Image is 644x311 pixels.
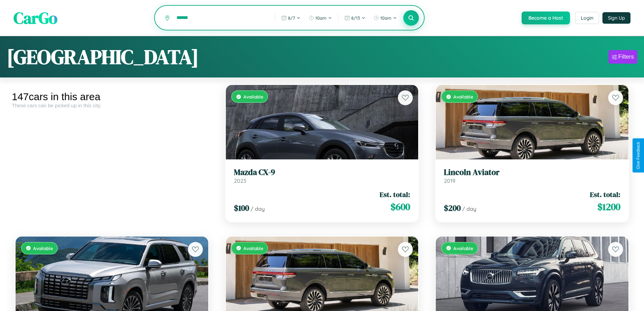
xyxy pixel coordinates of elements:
button: 8/7 [278,13,304,23]
button: Filters [609,50,637,64]
div: 147 cars in this area [12,91,212,103]
button: Login [575,12,599,24]
span: 10am [315,15,327,21]
button: 10am [370,13,400,23]
h3: Lincoln Aviator [444,168,620,177]
span: CarGo [14,7,57,29]
button: Become a Host [522,12,570,24]
span: Available [33,245,53,251]
span: / day [251,205,265,212]
span: Available [453,245,473,251]
span: $ 100 [234,202,249,214]
span: Available [243,245,263,251]
span: 10am [380,15,391,21]
span: 8 / 13 [351,15,360,21]
span: Est. total: [590,190,620,199]
h3: Mazda CX-9 [234,168,410,177]
a: Mazda CX-92023 [234,168,410,184]
span: / day [462,205,476,212]
h1: [GEOGRAPHIC_DATA] [7,43,199,71]
button: 8/13 [341,13,369,23]
div: Filters [618,53,634,60]
button: Sign Up [602,12,630,24]
div: These cars can be picked up in this city. [12,103,212,108]
span: Available [453,94,473,99]
span: 8 / 7 [288,15,295,21]
div: Give Feedback [636,142,641,169]
span: $ 600 [390,200,410,214]
a: Lincoln Aviator2019 [444,168,620,184]
span: $ 1200 [597,200,620,214]
span: Available [243,94,263,99]
button: 10am [305,13,335,23]
span: $ 200 [444,202,461,214]
span: Est. total: [380,190,410,199]
span: 2019 [444,177,455,184]
span: 2023 [234,177,246,184]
